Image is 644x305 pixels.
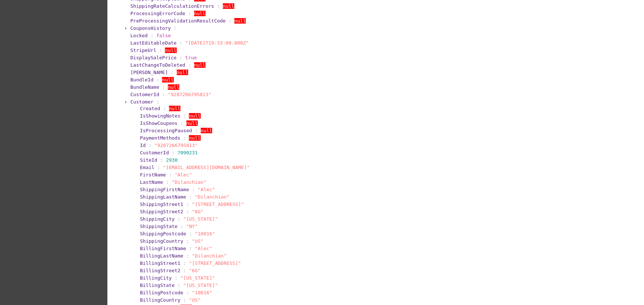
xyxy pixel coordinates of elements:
[130,62,185,68] span: LastChangeToDeleted
[195,246,212,251] span: "Alec"
[130,18,225,24] span: PreProcessingValidationResultCode
[186,209,189,214] span: :
[179,40,182,46] span: :
[140,201,183,207] span: ShippingStreet1
[140,290,183,295] span: BillingPostcode
[175,172,192,178] span: "Alec"
[130,84,159,90] span: BundleName
[195,194,230,200] span: "Dilanchian"
[140,253,183,259] span: BillingLastName
[140,128,192,133] span: IsProcessingPaused
[192,290,212,295] span: "10016"
[188,62,191,68] span: :
[183,113,186,119] span: :
[192,187,195,192] span: :
[130,70,168,75] span: [PERSON_NAME]
[186,224,198,229] span: "NY"
[180,224,183,229] span: :
[174,25,177,31] span: :
[140,120,178,126] span: IsShowCoupons
[149,143,152,148] span: :
[189,113,200,119] span: null
[183,260,186,266] span: :
[195,128,198,133] span: :
[156,77,159,83] span: :
[154,143,197,148] span: "9287266795813"
[234,18,246,24] span: null
[140,231,186,236] span: ShippingPostcode
[183,135,186,141] span: :
[140,135,180,141] span: PaymentMethods
[130,3,214,9] span: ShippingRateCalculationErrors
[189,260,241,266] span: "[STREET_ADDRESS]"
[183,297,186,303] span: :
[180,120,183,126] span: :
[130,77,154,83] span: BundleId
[140,172,166,178] span: FirstName
[186,253,189,259] span: :
[189,246,192,251] span: :
[140,283,175,288] span: BillingState
[140,165,154,170] span: Email
[140,238,183,244] span: ShippingCountry
[171,70,174,75] span: :
[183,216,218,222] span: "[US_STATE]"
[168,84,179,90] span: null
[159,48,162,53] span: :
[189,135,200,141] span: null
[186,120,198,126] span: null
[151,33,154,38] span: :
[166,179,169,185] span: :
[192,209,203,214] span: "6G"
[140,143,146,148] span: Id
[177,70,188,75] span: null
[162,92,165,97] span: :
[130,11,185,16] span: ProcessingErrorCode
[162,84,165,90] span: :
[130,25,171,31] span: CouponsHistory
[223,3,234,9] span: null
[157,165,160,170] span: :
[140,260,180,266] span: BillingStreet1
[140,179,163,185] span: LastName
[140,187,189,192] span: ShippingFirstName
[140,275,172,281] span: BillingCity
[179,55,182,60] span: :
[140,268,180,273] span: BillingStreet2
[186,290,189,295] span: :
[163,106,166,111] span: :
[194,62,206,68] span: null
[178,283,180,288] span: :
[189,194,192,200] span: :
[169,172,172,178] span: :
[186,201,189,207] span: :
[130,55,176,60] span: DisplaySalePrice
[140,224,178,229] span: ShippingState
[172,150,175,155] span: :
[201,128,212,133] span: null
[166,157,178,163] span: 2930
[130,92,159,97] span: CustomerId
[140,297,180,303] span: BillingCountry
[156,99,159,105] span: :
[175,275,178,281] span: :
[228,18,231,24] span: :
[194,11,206,16] span: null
[188,11,191,16] span: :
[178,150,198,155] span: 7090231
[130,40,176,46] span: LastEditableDate
[192,238,203,244] span: "US"
[185,40,249,46] span: "[DATE]T19:33:09.000Z"
[192,201,244,207] span: "[STREET_ADDRESS]"
[165,48,176,53] span: null
[140,157,157,163] span: SiteId
[140,106,160,111] span: Created
[140,113,180,119] span: IsShowingNotes
[189,268,200,273] span: "6G"
[130,99,154,105] span: Customer
[160,157,163,163] span: :
[195,231,215,236] span: "10016"
[130,48,156,53] span: StripeUrl
[189,231,192,236] span: :
[198,187,215,192] span: "Alec"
